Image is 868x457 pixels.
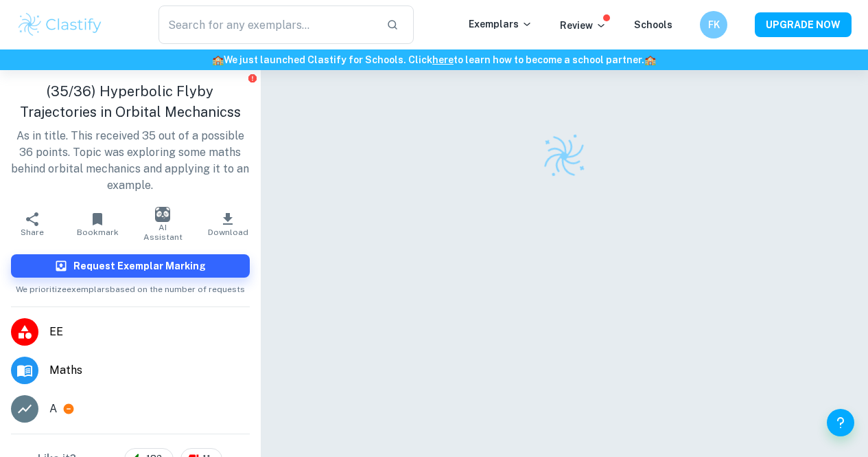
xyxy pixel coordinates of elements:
[49,362,250,379] span: Maths
[21,227,44,237] span: Share
[73,258,206,274] h6: Request Exemplar Marking
[560,18,607,33] p: Review
[212,54,224,65] span: 🏫
[159,5,375,44] input: Search for any exemplars...
[3,52,865,67] h6: We just launched Clastify for Schools. Click to learn how to become a school partner.
[16,11,104,38] img: Clastify logo
[706,17,722,32] h6: FK
[536,127,593,184] img: Clastify logo
[755,12,852,37] button: UPGRADE NOW
[208,227,248,237] span: Download
[248,73,258,83] button: Report issue
[49,324,250,340] span: EE
[634,19,672,30] a: Schools
[49,401,57,417] p: A
[11,81,250,122] h1: (35/36) Hyperbolic Flyby Trajectories in Orbital Mechanicss
[469,16,532,32] p: Exemplars
[155,207,170,222] img: AI Assistant
[65,205,130,243] button: Bookmark
[139,223,187,242] span: AI Assistant
[11,254,250,278] button: Request Exemplar Marking
[11,128,250,194] p: As in title. This received 35 out of a possible 36 points. Topic was exploring some maths behind ...
[77,227,119,237] span: Bookmark
[16,278,245,296] span: We prioritize exemplars based on the number of requests
[700,11,727,38] button: FK
[827,409,854,436] button: Help and Feedback
[196,205,261,243] button: Download
[644,54,656,65] span: 🏫
[130,205,196,243] button: AI Assistant
[432,54,454,65] a: here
